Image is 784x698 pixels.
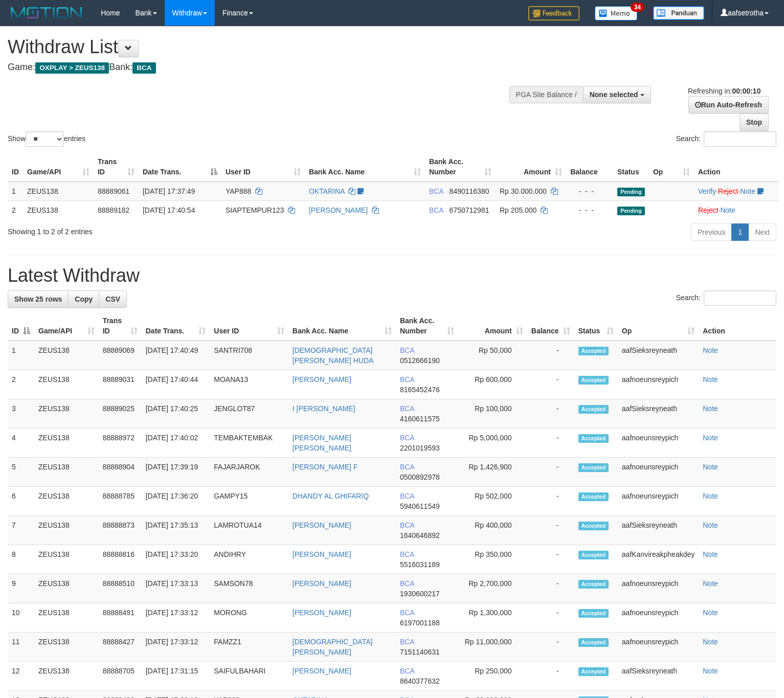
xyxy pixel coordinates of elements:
td: aafKanvireakpheakdey [618,545,699,574]
th: Amount: activate to sort column ascending [458,311,527,341]
td: Rp 100,000 [458,399,527,429]
h1: Latest Withdraw [8,265,776,286]
td: [DATE] 17:33:20 [142,545,210,574]
th: Game/API: activate to sort column ascending [34,311,99,341]
td: · · [694,182,779,201]
th: Status [613,152,649,182]
a: Copy [68,290,99,308]
td: - [527,429,574,458]
span: Pending [617,207,645,215]
h4: Game: Bank: [8,62,512,73]
td: [DATE] 17:40:25 [142,399,210,429]
td: [DATE] 17:40:44 [142,370,210,399]
span: Copy 0512666190 to clipboard [400,356,440,365]
span: Copy 8165452476 to clipboard [400,386,440,394]
span: Copy 6750712981 to clipboard [450,206,489,214]
td: · [694,200,779,219]
td: aafnoeunsreypich [618,370,699,399]
th: Action [699,311,776,341]
td: - [527,574,574,603]
td: aafSieksreyneath [618,341,699,370]
a: Reject [698,206,719,214]
td: 2 [8,200,23,219]
td: [DATE] 17:31:15 [142,662,210,691]
a: DHANDY AL GHIFARIQ [293,492,369,500]
th: Balance: activate to sort column ascending [527,311,574,341]
a: [PERSON_NAME] [293,550,351,558]
span: Copy 8490116380 to clipboard [450,187,489,195]
span: BCA [400,463,414,471]
td: aafnoeunsreypich [618,603,699,633]
a: [PERSON_NAME] [293,579,351,588]
span: Accepted [578,405,609,414]
a: Note [703,579,718,588]
td: Rp 1,300,000 [458,603,527,633]
th: Bank Acc. Name: activate to sort column ascending [288,311,396,341]
button: None selected [583,86,651,103]
a: Note [703,375,718,384]
td: 8 [8,545,34,574]
span: BCA [400,550,414,558]
a: OKTARINA [309,187,345,195]
th: Date Trans.: activate to sort column ascending [142,311,210,341]
img: Feedback.jpg [528,6,579,20]
a: [PERSON_NAME] [293,521,351,529]
div: Showing 1 to 2 of 2 entries [8,222,319,237]
a: [PERSON_NAME] [293,667,351,675]
th: User ID: activate to sort column ascending [221,152,305,182]
td: 4 [8,429,34,458]
span: 88889182 [98,206,129,214]
span: 34 [631,3,644,12]
td: Rp 5,000,000 [458,429,527,458]
span: Accepted [578,376,609,385]
td: 2 [8,370,34,399]
span: Accepted [578,667,609,676]
span: None selected [590,91,638,99]
a: Note [703,550,718,558]
a: [PERSON_NAME] [309,206,368,214]
td: - [527,662,574,691]
td: ZEUS138 [34,603,99,633]
div: - - - [570,186,609,196]
span: Accepted [578,434,609,443]
th: User ID: activate to sort column ascending [210,311,288,341]
span: Copy [75,295,93,303]
a: [PERSON_NAME] [PERSON_NAME] [293,434,351,452]
label: Show entries [8,131,85,147]
span: Show 25 rows [14,295,62,303]
span: BCA [400,579,414,588]
span: BCA [400,638,414,646]
a: Note [703,667,718,675]
label: Search: [676,131,776,147]
span: Accepted [578,492,609,501]
span: Accepted [578,463,609,472]
span: 88889061 [98,187,129,195]
th: Bank Acc. Number: activate to sort column ascending [396,311,458,341]
div: PGA Site Balance / [509,86,583,103]
span: OXPLAY > ZEUS138 [35,62,109,74]
td: 88889069 [99,341,142,370]
td: Rp 1,426,900 [458,458,527,487]
td: SANTRI708 [210,341,288,370]
th: Status: activate to sort column ascending [574,311,618,341]
td: - [527,458,574,487]
span: Copy 1640646892 to clipboard [400,531,440,539]
img: Button%20Memo.svg [595,6,638,20]
td: [DATE] 17:33:13 [142,574,210,603]
label: Search: [676,290,776,306]
td: ZEUS138 [34,399,99,429]
td: MOANA13 [210,370,288,399]
span: BCA [400,375,414,384]
span: BCA [400,434,414,442]
td: ZEUS138 [34,458,99,487]
td: JENGLOT87 [210,399,288,429]
a: 1 [731,223,749,241]
span: Copy 8640377632 to clipboard [400,677,440,685]
td: - [527,545,574,574]
td: 88888972 [99,429,142,458]
td: 11 [8,633,34,662]
td: - [527,399,574,429]
td: [DATE] 17:39:19 [142,458,210,487]
td: 88888427 [99,633,142,662]
td: MORONG [210,603,288,633]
